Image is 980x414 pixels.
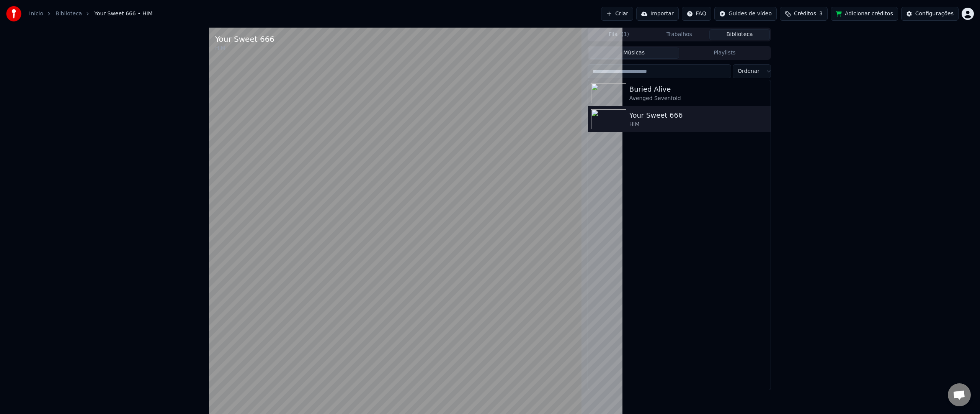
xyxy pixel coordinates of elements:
button: Importar [636,7,679,21]
div: Bate-papo aberto [948,383,971,406]
img: youka [6,6,21,21]
button: FAQ [682,7,711,21]
div: Your Sweet 666 [215,34,274,44]
div: HIM [629,121,768,128]
div: Configurações [915,10,954,18]
span: 3 [819,10,823,18]
button: Créditos3 [780,7,828,21]
button: Playlists [679,48,770,59]
span: Créditos [794,10,816,18]
div: HIM [215,44,274,52]
button: Trabalhos [649,29,710,40]
button: Configurações [901,7,959,21]
div: Your Sweet 666 [629,110,768,121]
span: Your Sweet 666 • HIM [94,10,152,18]
button: Guides de vídeo [714,7,777,21]
button: Criar [601,7,633,21]
div: Avenged Sevenfold [629,95,768,102]
button: Adicionar créditos [831,7,898,21]
nav: breadcrumb [29,10,153,18]
button: Fila [589,29,649,40]
span: Ordenar [738,67,759,75]
button: Músicas [589,48,679,59]
a: Biblioteca [56,10,82,18]
a: Início [29,10,43,18]
span: ( 1 ) [621,31,629,38]
button: Biblioteca [709,29,770,40]
div: Buried Alive [629,84,768,95]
